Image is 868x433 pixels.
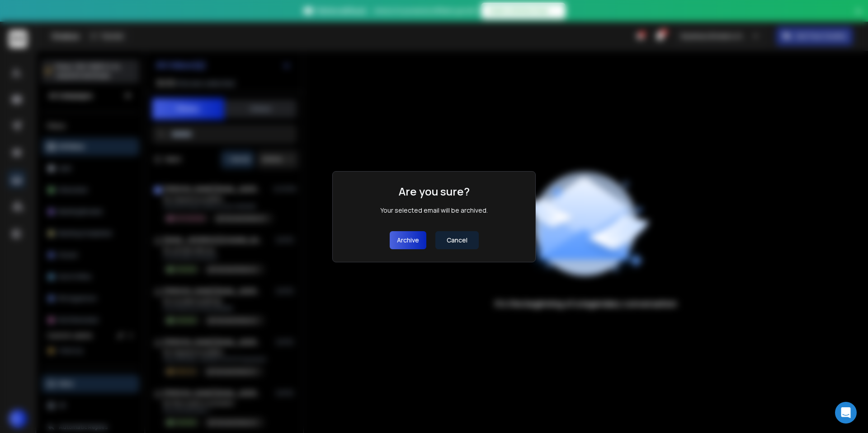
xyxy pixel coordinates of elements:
[435,231,479,249] button: Cancel
[835,402,857,424] div: Open Intercom Messenger
[390,231,426,249] button: archive
[380,206,488,215] div: Your selected email will be archived.
[397,236,419,245] p: archive
[399,184,470,199] h1: Are you sure?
